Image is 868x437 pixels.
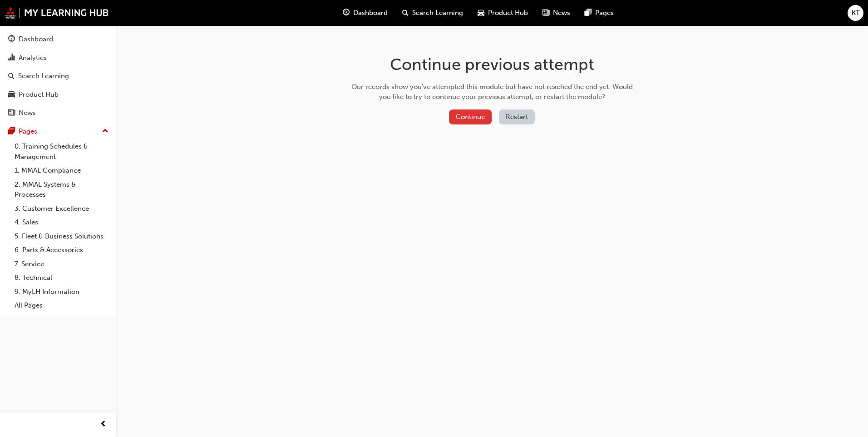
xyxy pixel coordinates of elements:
[4,123,112,140] button: Pages
[4,31,112,48] a: Dashboard
[8,109,15,117] span: news-icon
[4,68,112,84] a: Search Learning
[449,109,492,124] button: Continue
[19,108,36,118] div: News
[11,257,112,271] a: 7. Service
[19,53,47,63] div: Analytics
[11,271,112,285] a: 8. Technical
[11,243,112,257] a: 6. Parts & Accessories
[8,128,15,136] span: pages-icon
[848,5,863,21] button: KT
[11,298,112,313] a: All Pages
[353,8,388,18] span: Dashboard
[4,104,112,121] a: News
[4,29,112,123] button: DashboardAnalyticsSearch LearningProduct HubNews
[11,215,112,229] a: 4. Sales
[19,34,53,45] div: Dashboard
[542,7,549,19] span: news-icon
[595,8,614,18] span: Pages
[19,126,37,137] div: Pages
[8,54,15,62] span: chart-icon
[11,178,112,202] a: 2. MMAL Systems & Processes
[348,82,636,102] div: Our records show you've attempted this module but have not reached the end yet. Would you like to...
[5,7,109,19] img: mmal
[18,71,69,81] div: Search Learning
[395,4,470,22] a: search-iconSearch Learning
[348,55,636,74] h1: Continue previous attempt
[499,109,535,124] button: Restart
[343,7,350,19] span: guage-icon
[11,229,112,243] a: 5. Fleet & Business Solutions
[553,8,570,18] span: News
[412,8,463,18] span: Search Learning
[585,7,592,19] span: pages-icon
[488,8,528,18] span: Product Hub
[4,86,112,103] a: Product Hub
[11,164,112,178] a: 1. MMAL Compliance
[102,125,108,137] span: up-icon
[535,4,577,22] a: news-iconNews
[8,72,15,80] span: search-icon
[4,50,112,66] a: Analytics
[8,91,15,99] span: car-icon
[478,7,484,19] span: car-icon
[11,202,112,216] a: 3. Customer Excellence
[11,285,112,299] a: 9. MyLH Information
[852,8,860,18] span: KT
[19,89,59,100] div: Product Hub
[11,139,112,164] a: 0. Training Schedules & Management
[470,4,535,22] a: car-iconProduct Hub
[577,4,621,22] a: pages-iconPages
[402,7,409,19] span: search-icon
[100,419,107,430] span: prev-icon
[335,4,395,22] a: guage-iconDashboard
[8,35,15,44] span: guage-icon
